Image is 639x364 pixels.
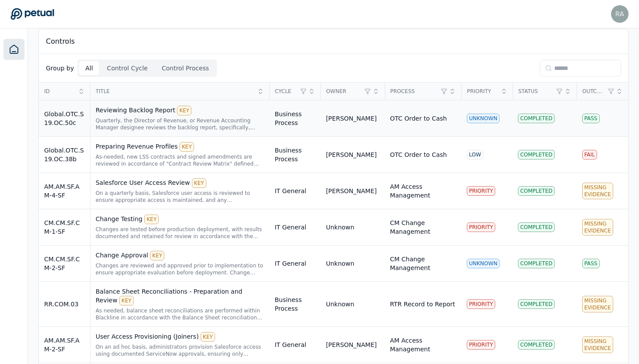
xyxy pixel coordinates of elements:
[582,296,613,312] div: Missing Evidence
[269,101,320,137] td: Business Process
[518,299,555,309] div: Completed
[177,106,191,115] div: KEY
[180,142,194,152] div: KEY
[518,114,555,123] div: Completed
[390,255,456,272] div: CM Change Management
[326,187,377,195] div: [PERSON_NAME]
[144,215,159,224] div: KEY
[467,340,495,350] div: PRIORITY
[518,150,555,159] div: Completed
[96,343,264,357] div: On an ad hoc basis, administrators provision Salesforce access using documented ServiceNow approv...
[467,222,495,232] div: PRIORITY
[96,226,264,240] div: Changes are tested before production deployment, with results documented and retained for review ...
[150,251,164,260] div: KEY
[582,88,605,95] span: Outcome
[326,300,354,309] div: Unknown
[582,259,600,268] div: Pass
[390,182,456,200] div: AM Access Management
[518,186,555,196] div: Completed
[269,173,320,209] td: IT General
[44,300,85,309] div: RR.COM.03
[10,8,54,20] a: Go to Dashboard
[467,259,500,268] div: UNKNOWN
[96,142,264,152] div: Preparing Revenue Profiles
[96,287,264,305] div: Balance Sheet Reconciliations - Preparation and Review
[390,218,456,236] div: CM Change Management
[326,259,354,268] div: Unknown
[96,262,264,276] div: Changes are reviewed and approved prior to implementation to ensure appropriate evaluation before...
[269,246,320,282] td: IT General
[390,336,456,354] div: AM Access Management
[611,5,629,23] img: rajeshnair.naduvilveetil@arm.com
[3,39,24,60] a: Dashboard
[96,117,264,131] div: Quarterly, the Director of Revenue, or Revenue Accounting Manager designee reviews the backlog re...
[96,153,264,167] div: As-needed, new LSS contracts and signed amendments are reviewed in accordance of "Contract Review...
[518,340,555,350] div: Completed
[269,137,320,173] td: Business Process
[269,327,320,363] td: IT General
[390,300,455,309] div: RTR Record to Report
[192,178,206,188] div: KEY
[79,61,99,75] button: All
[96,88,254,95] span: Title
[518,222,555,232] div: Completed
[582,336,613,353] div: Missing Evidence
[326,223,354,232] div: Unknown
[101,61,154,75] button: Control Cycle
[156,61,215,75] button: Control Process
[326,150,377,159] div: [PERSON_NAME]
[582,114,600,123] div: Pass
[44,146,85,163] div: Global.OTC.S19.OC.38b
[96,215,264,224] div: Change Testing
[390,114,447,123] div: OTC Order to Cash
[390,150,447,159] div: OTC Order to Cash
[582,150,597,159] div: Fail
[467,150,483,159] div: LOW
[390,88,439,95] span: Process
[96,251,264,260] div: Change Approval
[275,88,298,95] span: Cycle
[96,178,264,188] div: Salesforce User Access Review
[518,259,555,268] div: Completed
[44,255,85,272] div: CM.CM.SF.CM-2-SF
[44,110,85,127] div: Global.OTC.S19.OC.50c
[46,36,75,47] p: Controls
[269,282,320,327] td: Business Process
[467,299,495,309] div: PRIORITY
[44,218,85,236] div: CM.CM.SF.CM-1-SF
[96,190,264,204] div: On a quarterly basis, Salesforce user access is reviewed to ensure appropriate access is maintain...
[96,307,264,321] div: As needed, balance sheet reconciliations are performed within Blackline in accordance with the Ba...
[96,332,264,342] div: User Access Provisioning (Joiners)
[201,332,215,342] div: KEY
[96,106,264,115] div: Reviewing Backlog Report
[46,64,74,73] p: Group by
[518,88,554,95] span: Status
[326,114,377,123] div: [PERSON_NAME]
[467,114,500,123] div: UNKNOWN
[326,340,377,349] div: [PERSON_NAME]
[44,182,85,200] div: AM.AM.SF.AM-4-SF
[467,186,495,196] div: PRIORITY
[582,183,613,199] div: Missing Evidence
[269,209,320,246] td: IT General
[119,296,134,305] div: KEY
[44,88,75,95] span: ID
[326,88,362,95] span: Owner
[467,88,497,95] span: Priority
[44,336,85,354] div: AM.AM.SF.AM-2-SF
[582,219,613,236] div: Missing Evidence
